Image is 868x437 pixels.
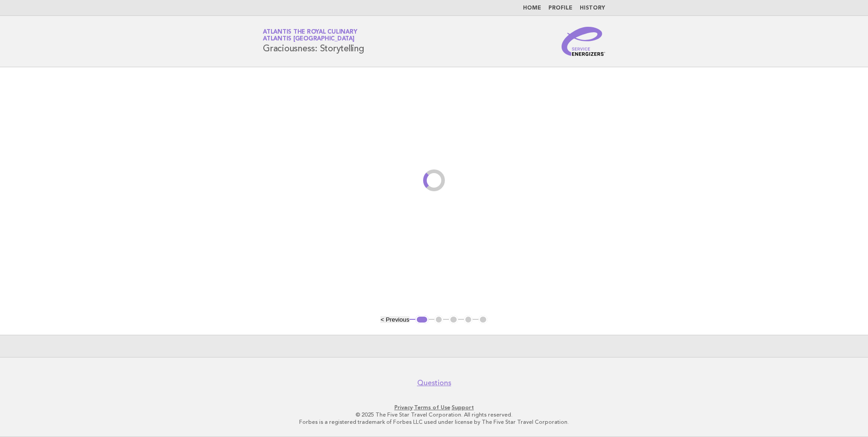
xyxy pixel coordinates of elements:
a: Support [452,404,474,411]
p: Forbes is a registered trademark of Forbes LLC used under license by The Five Star Travel Corpora... [156,418,712,426]
a: Atlantis the Royal CulinaryAtlantis [GEOGRAPHIC_DATA] [263,29,357,42]
a: History [580,5,605,11]
a: Terms of Use [414,404,450,411]
a: Questions [417,378,451,387]
span: Atlantis [GEOGRAPHIC_DATA] [263,36,355,42]
a: Privacy [395,404,413,411]
p: · · [156,404,712,411]
a: Home [523,5,541,11]
h1: Graciousness: Storytelling [263,30,364,53]
a: Profile [548,5,572,11]
img: Service Energizers [562,27,605,56]
p: © 2025 The Five Star Travel Corporation. All rights reserved. [156,411,712,418]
